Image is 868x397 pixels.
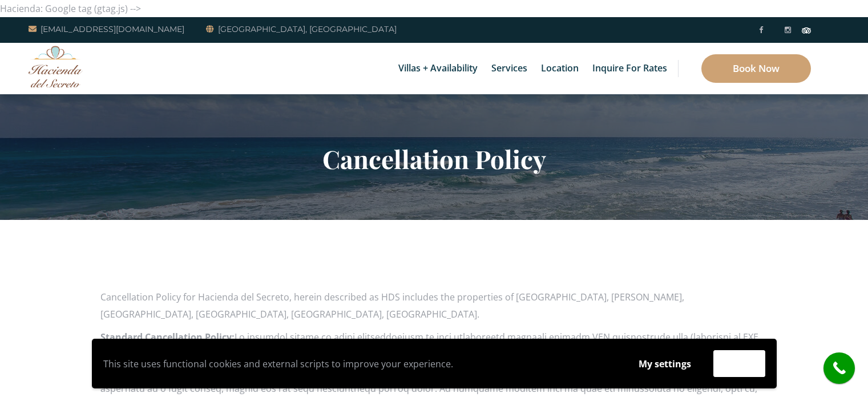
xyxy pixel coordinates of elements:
h2: Cancellation Policy [100,144,768,174]
a: Services [486,43,533,94]
a: Location [535,43,584,94]
a: [GEOGRAPHIC_DATA], [GEOGRAPHIC_DATA] [206,22,397,36]
img: Tripadvisor_logomark.svg [802,27,811,33]
a: Book Now [701,54,811,83]
a: call [823,352,855,384]
i: call [826,355,852,381]
img: Awesome Logo [29,46,83,87]
p: This site uses functional cookies and external scripts to improve your experience. [103,355,616,372]
a: [EMAIL_ADDRESS][DOMAIN_NAME] [29,22,184,36]
p: Cancellation Policy for Hacienda del Secreto, herein described as HDS includes the properties of ... [100,288,768,323]
button: My settings [628,351,702,377]
a: Villas + Availability [393,43,483,94]
a: Inquire for Rates [587,43,673,94]
button: Accept [713,350,765,377]
b: Standard Cancellation Policy: [100,331,235,343]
